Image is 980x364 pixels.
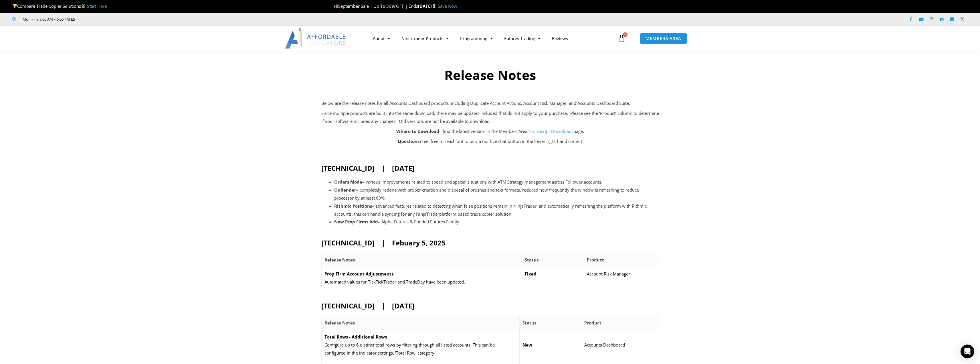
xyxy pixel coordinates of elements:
[454,32,498,45] a: Programming
[623,32,627,37] span: 0
[13,4,17,8] img: 🏆
[367,32,616,45] nav: Menu
[587,270,656,278] p: Account Risk Manager
[324,271,393,277] strong: Prop Firm Account Adjustments
[334,202,659,218] li: – advanced features related to detecting when false positions remain in NinjaTrader, and automati...
[324,257,355,263] strong: Release Notes
[81,4,86,8] img: 🥇
[961,345,974,358] div: Open Intercom Messenger
[396,128,439,134] strong: Where to Download
[522,320,536,326] strong: Status
[85,16,171,22] iframe: Customer reviews powered by Trustpilot
[334,219,378,225] strong: New Prop Firms Add
[321,238,659,247] h2: [TECHNICAL_ID] | Febuary 5, 2025
[334,187,356,193] strong: OnRender
[334,203,372,209] strong: Rithmic Positions
[522,342,532,348] strong: New
[334,186,659,202] li: – completely redone with proper creation and disposal of brushes and text formats, reduced how fr...
[321,67,659,84] h2: Release Notes
[646,36,681,41] span: MEMBERS AREA
[321,301,659,310] h2: [TECHNICAL_ID] | [DATE]
[439,211,512,217] span: platform based trade copier solution.
[321,99,659,107] p: Below are the release notes for all Accounts Dashboard products, including Duplicate Account Acti...
[333,3,418,9] span: September Sale | Up To 50% OFF | Ends
[12,3,107,9] span: Compare Trade Copier Solutions
[525,257,538,263] strong: Status
[21,16,77,23] span: Mon - Fri: 8:00 AM – 6:00 PM EST
[432,4,436,8] img: ⌛
[587,257,604,263] strong: Product
[321,137,659,145] p: Feel free to reach out to us via our live chat button in the lower right-hand corner!
[334,218,659,226] li: – Alpha Futures & Funded Futures Family.
[321,164,659,172] h2: [TECHNICAL_ID] | [DATE]
[396,32,454,45] a: NinjaTrader Products
[609,30,634,47] a: 0
[584,341,656,349] p: Accounts Dashboard
[584,320,601,326] strong: Product
[324,278,519,286] p: Automated values for TickTickTrader and TradeDay have been updated.
[528,128,573,134] a: NinjaScript Downloads
[334,179,362,185] strong: Orders Mode
[640,33,687,44] a: MEMBERS AREA
[398,138,421,144] strong: Questions?
[324,334,387,340] strong: Total Rows - Additional Rows
[438,3,457,9] a: Save Now
[525,271,536,277] strong: Fixed
[498,32,546,45] a: Futures Trading
[321,127,659,135] p: – find the latest version in the Members Area, page.
[87,3,107,9] a: Start Here
[334,178,659,186] li: – various improvements related to speed and special situations with ATM Strategy management acros...
[418,3,438,9] strong: [DATE]
[321,109,659,125] p: Since multiple products are built into the same download, there may be updates included that do n...
[546,32,574,45] a: Reviews
[334,4,338,8] img: 🍂
[324,320,355,326] strong: Release Notes
[285,28,347,49] img: LogoAI | Affordable Indicators – NinjaTrader
[367,32,396,45] a: About
[324,341,517,357] p: Configure up to 6 distinct total rows by filtering through all listed accounts. This can be confi...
